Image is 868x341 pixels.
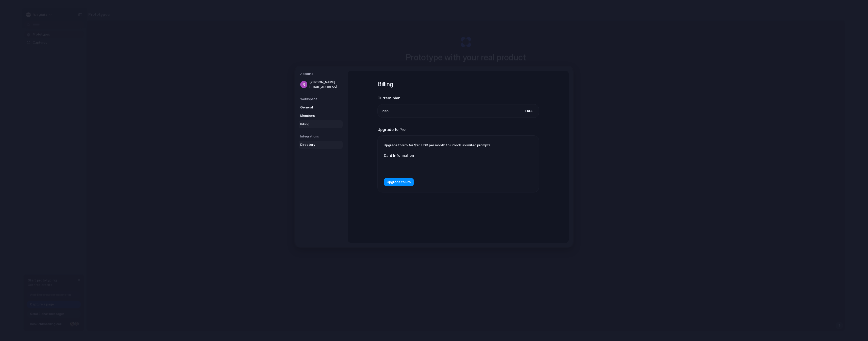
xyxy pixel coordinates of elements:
span: [EMAIL_ADDRESS] [309,85,342,89]
h5: Account [300,72,343,76]
span: Directory [300,142,333,147]
label: Card Information [384,153,485,158]
h2: Current plan [377,95,539,101]
a: Directory [299,141,343,149]
span: Free [523,108,535,113]
iframe: Secure card payment input frame [388,164,481,169]
span: Plan [382,108,389,113]
h5: Workspace [300,97,343,101]
h5: Integrations [300,134,343,139]
span: General [300,105,333,110]
a: General [299,103,343,111]
h1: Billing [377,80,539,89]
span: Billing [300,122,333,127]
span: [PERSON_NAME] [309,80,342,85]
span: Upgrade to Pro for $20 USD per month to unlock unlimited prompts. [384,143,491,147]
button: Upgrade to Pro [384,178,414,186]
a: Billing [299,120,343,128]
span: Upgrade to Pro [387,180,411,185]
a: Members [299,112,343,120]
span: Members [300,113,333,118]
h2: Upgrade to Pro [377,127,539,133]
a: [PERSON_NAME][EMAIL_ADDRESS] [299,78,343,91]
